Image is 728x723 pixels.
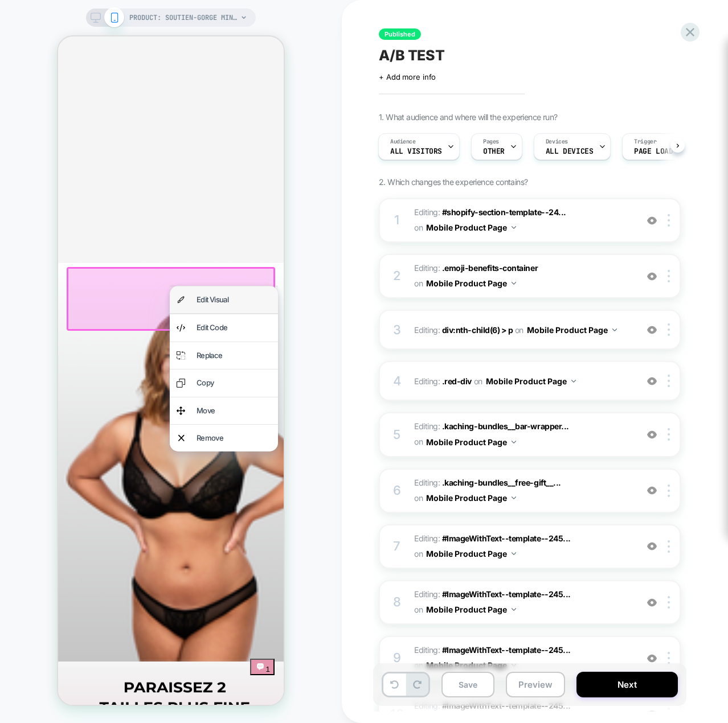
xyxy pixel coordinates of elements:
[414,261,631,291] span: Editing :
[390,147,442,155] span: All Visitors
[483,147,505,155] span: OTHER
[506,672,565,697] button: Preview
[612,328,617,331] img: down arrow
[426,275,516,291] button: Mobile Product Page
[118,340,127,353] img: copy element
[512,496,516,499] img: down arrow
[527,322,617,338] button: Mobile Product Page
[515,323,523,337] span: on
[634,138,656,146] span: Trigger
[442,325,513,335] span: div:nth-child(6) > p
[426,219,516,236] button: Mobile Product Page
[414,276,423,290] span: on
[120,395,126,408] img: remove element
[391,535,403,558] div: 7
[391,647,403,669] div: 9
[391,370,403,393] div: 4
[391,479,403,502] div: 6
[138,340,213,353] div: Copy
[138,313,213,326] div: Replace
[442,478,561,487] span: .kaching-bundles__free-gift__...
[668,375,670,387] img: close
[442,263,538,273] span: .emoji-benefits-container
[138,257,213,270] div: Edit Visual
[426,490,516,506] button: Mobile Product Page
[414,475,631,506] span: Editing :
[668,214,670,227] img: close
[391,209,403,232] div: 1
[391,319,403,342] div: 3
[391,591,403,614] div: 8
[441,672,494,697] button: Save
[390,138,416,146] span: Audience
[647,325,657,335] img: crossed eye
[512,226,516,229] img: down arrow
[442,421,569,431] span: .kaching-bundles__bar-wrapper...
[414,322,631,338] span: Editing :
[668,596,670,609] img: close
[647,654,657,663] img: crossed eye
[647,216,657,225] img: crossed eye
[512,282,516,285] img: down arrow
[379,47,445,64] span: A/B TEST
[379,72,436,81] span: + Add more info
[668,484,670,497] img: close
[118,257,127,270] img: visual edit
[668,270,670,282] img: close
[426,601,516,618] button: Mobile Product Page
[483,138,499,146] span: Pages
[391,265,403,287] div: 2
[486,373,576,389] button: Mobile Product Page
[647,272,657,281] img: crossed eye
[414,220,423,235] span: on
[512,441,516,443] img: down arrow
[442,376,472,386] span: .red-div
[647,430,657,439] img: crossed eye
[379,112,557,122] span: 1. What audience and where will the experience run?
[474,374,482,388] span: on
[634,147,673,155] span: Page Load
[414,547,423,561] span: on
[442,207,566,217] span: #shopify-section-template--24...
[118,313,127,326] img: replace element
[546,147,593,155] span: ALL DEVICES
[414,205,631,236] span: Editing :
[414,373,631,389] span: Editing :
[442,645,571,655] span: #ImageWithText--template--245...
[414,602,423,617] span: on
[512,608,516,611] img: down arrow
[414,658,423,672] span: on
[414,434,423,449] span: on
[426,657,516,673] button: Mobile Product Page
[668,428,670,441] img: close
[668,652,670,664] img: close
[391,424,403,446] div: 5
[647,598,657,607] img: crossed eye
[414,643,631,673] span: Editing :
[379,177,527,187] span: 2. Which changes the experience contains?
[129,9,238,27] span: PRODUCT: Soutien-gorge Minimiseur Shapea
[576,672,678,697] button: Next
[414,419,631,450] span: Editing :
[426,545,516,562] button: Mobile Product Page
[571,380,576,383] img: down arrow
[414,587,631,618] span: Editing :
[138,395,213,408] div: Remove
[379,28,421,40] span: Published
[138,285,213,298] div: Edit Code
[647,486,657,495] img: crossed eye
[668,540,670,553] img: close
[414,491,423,505] span: on
[426,434,516,450] button: Mobile Product Page
[512,552,516,555] img: down arrow
[414,531,631,562] span: Editing :
[192,622,216,659] inbox-online-store-chat: Chat de la boutique en ligne Shopify
[546,138,568,146] span: Devices
[647,376,657,386] img: crossed eye
[647,541,657,551] img: crossed eye
[668,323,670,336] img: close
[138,368,213,381] div: Move
[118,285,127,298] img: edit code
[442,533,571,543] span: #ImageWithText--template--245...
[118,368,127,381] img: move element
